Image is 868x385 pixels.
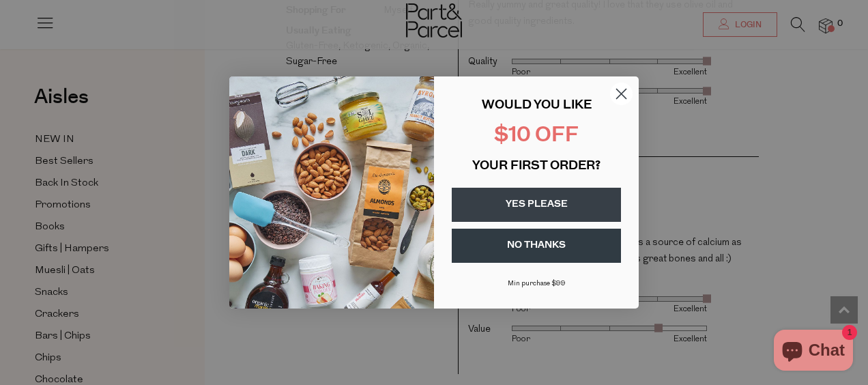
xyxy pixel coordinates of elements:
[494,126,579,147] span: $10 OFF
[609,82,633,106] button: Close dialog
[229,76,434,309] img: 43fba0fb-7538-40bc-babb-ffb1a4d097bc.jpeg
[770,330,857,374] inbox-online-store-chat: Shopify online store chat
[452,188,621,222] button: YES PLEASE
[472,160,601,173] span: YOUR FIRST ORDER?
[482,100,592,112] span: WOULD YOU LIKE
[452,229,621,263] button: NO THANKS
[508,280,566,287] span: Min purchase $99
